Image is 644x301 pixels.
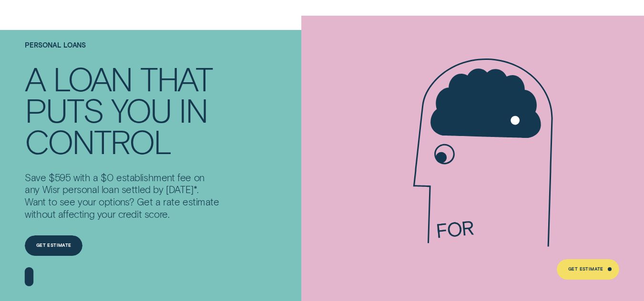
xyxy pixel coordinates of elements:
div: LOAN [53,62,132,94]
a: Get Estimate [25,235,82,256]
div: IN [179,94,207,125]
p: Save $595 with a $0 establishment fee on any Wisr personal loan settled by [DATE]*. Want to see y... [25,172,221,221]
div: PUTS [25,94,103,125]
h4: A LOAN THAT PUTS YOU IN CONTROL [25,62,221,157]
div: YOU [111,94,171,125]
a: Get Estimate [557,259,619,280]
div: A [25,62,45,94]
h1: Personal Loans [25,41,221,62]
div: CONTROL [25,125,171,156]
div: THAT [140,62,212,94]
